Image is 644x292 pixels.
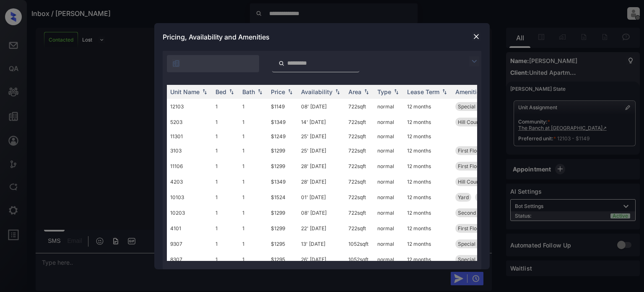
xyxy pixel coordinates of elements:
[212,158,239,174] td: 1
[212,99,239,114] td: 1
[212,130,239,143] td: 1
[345,252,374,267] td: 1052 sqft
[239,252,267,267] td: 1
[404,143,452,158] td: 12 months
[286,89,294,95] img: sorting
[267,236,298,252] td: $1295
[301,88,332,95] div: Availability
[407,88,439,95] div: Lease Term
[167,236,212,252] td: 9307
[374,236,404,252] td: normal
[458,256,486,263] span: Special - 01
[298,158,345,174] td: 28' [DATE]
[404,130,452,143] td: 12 months
[298,114,345,130] td: 14' [DATE]
[239,158,267,174] td: 1
[345,205,374,221] td: 722 sqft
[345,158,374,174] td: 722 sqft
[212,143,239,158] td: 1
[267,114,298,130] td: $1349
[212,205,239,221] td: 1
[404,236,452,252] td: 12 months
[227,89,236,95] img: sorting
[345,143,374,158] td: 722 sqft
[404,99,452,114] td: 12 months
[374,158,404,174] td: normal
[242,88,255,95] div: Bath
[404,174,452,189] td: 12 months
[455,88,483,95] div: Amenities
[267,189,298,205] td: $1524
[392,89,400,95] img: sorting
[239,143,267,158] td: 1
[298,174,345,189] td: 28' [DATE]
[212,236,239,252] td: 1
[167,221,212,236] td: 4101
[298,189,345,205] td: 01' [DATE]
[458,241,486,247] span: Special - 01
[216,88,226,95] div: Bed
[239,174,267,189] td: 1
[212,252,239,267] td: 1
[167,114,212,130] td: 5203
[212,221,239,236] td: 1
[348,88,361,95] div: Area
[458,147,495,154] span: First Floor Lev...
[404,158,452,174] td: 12 months
[154,23,490,51] div: Pricing, Availability and Amenities
[267,130,298,143] td: $1249
[374,143,404,158] td: normal
[458,119,496,125] span: Hill Country Vi...
[267,158,298,174] td: $1299
[374,174,404,189] td: normal
[239,189,267,205] td: 1
[374,189,404,205] td: normal
[298,252,345,267] td: 26' [DATE]
[404,189,452,205] td: 12 months
[333,89,342,95] img: sorting
[298,143,345,158] td: 25' [DATE]
[267,205,298,221] td: $1299
[374,205,404,221] td: normal
[267,143,298,158] td: $1299
[298,205,345,221] td: 08' [DATE]
[271,88,285,95] div: Price
[267,99,298,114] td: $1149
[239,205,267,221] td: 1
[212,174,239,189] td: 1
[170,88,200,95] div: Unit Name
[167,205,212,221] td: 10203
[239,99,267,114] td: 1
[440,89,449,95] img: sorting
[377,88,391,95] div: Type
[239,236,267,252] td: 1
[167,130,212,143] td: 11301
[298,236,345,252] td: 13' [DATE]
[458,225,495,231] span: First Floor Lev...
[167,143,212,158] td: 3103
[374,252,404,267] td: normal
[212,114,239,130] td: 1
[298,221,345,236] td: 22' [DATE]
[345,114,374,130] td: 722 sqft
[345,99,374,114] td: 722 sqft
[345,221,374,236] td: 722 sqft
[458,163,495,169] span: First Floor Lev...
[167,252,212,267] td: 8307
[267,174,298,189] td: $1349
[267,252,298,267] td: $1295
[404,221,452,236] td: 12 months
[167,189,212,205] td: 10103
[239,130,267,143] td: 1
[469,56,479,66] img: icon-zuma
[472,32,480,41] img: close
[458,103,486,110] span: Special - 01
[374,114,404,130] td: normal
[404,205,452,221] td: 12 months
[345,189,374,205] td: 722 sqft
[278,60,285,67] img: icon-zuma
[167,158,212,174] td: 11106
[239,114,267,130] td: 1
[298,99,345,114] td: 08' [DATE]
[458,210,500,216] span: Second Floor Le...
